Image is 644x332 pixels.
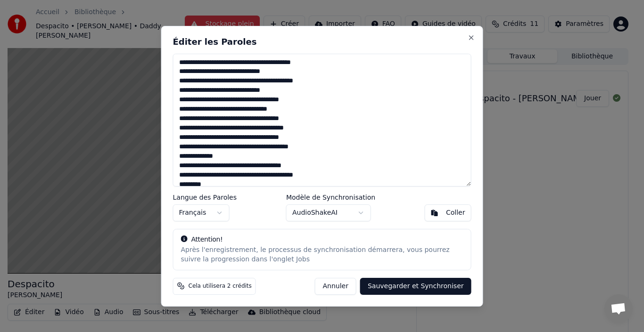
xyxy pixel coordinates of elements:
div: Après l'enregistrement, le processus de synchronisation démarrera, vous pourrez suivre la progres... [181,245,463,264]
button: Sauvegarder et Synchroniser [360,277,471,294]
button: Coller [425,204,471,221]
label: Langue des Paroles [173,194,237,201]
h2: Éditer les Paroles [173,38,471,46]
div: Coller [446,208,465,218]
div: Attention! [181,235,463,244]
label: Modèle de Synchronisation [286,194,375,201]
span: Cela utilisera 2 crédits [189,282,252,290]
button: Annuler [315,277,356,294]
